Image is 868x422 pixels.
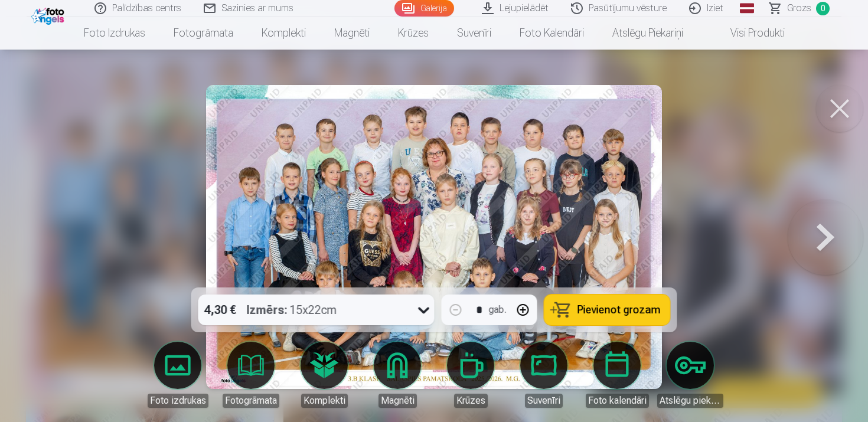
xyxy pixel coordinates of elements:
[320,17,384,50] a: Magnēti
[443,17,505,50] a: Suvenīri
[378,394,417,408] div: Magnēti
[145,342,211,408] a: Foto izdrukas
[31,5,67,25] img: /fa1
[159,17,247,50] a: Fotogrāmata
[586,394,649,408] div: Foto kalendāri
[657,394,723,408] div: Atslēgu piekariņi
[247,302,288,318] strong: Izmērs :
[70,17,159,50] a: Foto izdrukas
[247,17,320,50] a: Komplekti
[291,342,357,408] a: Komplekti
[544,295,670,325] button: Pievienot grozam
[198,295,242,325] div: 4,30 €
[438,342,504,408] a: Krūzes
[301,394,348,408] div: Komplekti
[816,2,830,15] span: 0
[511,342,577,408] a: Suvenīri
[489,303,507,317] div: gab.
[454,394,488,408] div: Krūzes
[148,394,208,408] div: Foto izdrukas
[384,17,443,50] a: Krūzes
[577,305,661,315] span: Pievienot grozam
[364,342,430,408] a: Magnēti
[247,295,337,325] div: 15x22cm
[657,342,723,408] a: Atslēgu piekariņi
[218,342,284,408] a: Fotogrāmata
[787,1,811,15] span: Grozs
[223,394,279,408] div: Fotogrāmata
[697,17,799,50] a: Visi produkti
[584,342,650,408] a: Foto kalendāri
[525,394,563,408] div: Suvenīri
[505,17,598,50] a: Foto kalendāri
[598,17,697,50] a: Atslēgu piekariņi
